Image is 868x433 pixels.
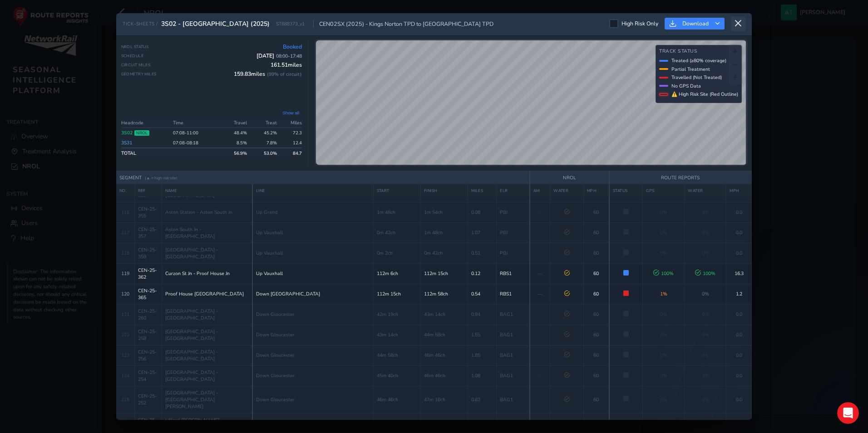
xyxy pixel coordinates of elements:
td: 1m 48ch [373,202,420,222]
span: 0% [702,372,709,379]
td: BAG1 [497,325,530,345]
span: NROL [134,130,149,136]
td: PBJ [497,222,530,243]
td: 60 [583,263,609,284]
td: BAG1 [497,386,530,413]
span: Partial Treatment [671,66,710,73]
td: CEN-25-254 [134,365,162,386]
td: CEN-25-355 [134,202,162,222]
span: [GEOGRAPHIC_DATA] - [GEOGRAPHIC_DATA] [165,246,249,260]
td: RBS1 [497,284,530,304]
td: 0.0 [726,365,752,386]
th: MPH [726,184,752,197]
span: 100 % [695,270,715,277]
td: TOTAL [121,148,171,158]
td: 1.08 [468,365,497,386]
td: 60 [583,325,609,345]
td: CEN-25-260 [134,304,162,325]
td: 60 [583,202,609,222]
td: Down Gloucester [252,304,373,325]
td: 60 [583,345,609,365]
td: 0m 42ch [373,222,420,243]
td: 0.54 [468,284,497,304]
span: — [538,209,542,216]
td: CEN-25-362 [134,263,162,284]
span: 119 [121,270,129,277]
span: Schedule [121,53,144,59]
span: 159.83 miles [234,70,302,78]
td: 0.94 [468,304,497,325]
td: 0.0 [726,202,752,222]
span: 0% [702,250,709,256]
td: 1.2 [726,284,752,304]
td: 1.07 [468,222,497,243]
td: 07:08 - 08:18 [170,138,220,148]
span: [GEOGRAPHIC_DATA] - [GEOGRAPHIC_DATA] [165,308,249,321]
h4: Track Status [659,49,738,54]
span: 100 % [653,270,674,277]
td: Up Grand [252,202,373,222]
td: Down Gloucester [252,386,373,413]
iframe: Intercom live chat [837,402,859,424]
span: 124 [121,372,129,379]
td: 45.2% [250,128,280,138]
span: (▲ = high risk site) [145,175,178,181]
span: 0% [702,311,709,318]
span: 120 [121,290,129,297]
td: 07:08 - 11:00 [170,128,220,138]
td: 0.08 [468,202,497,222]
span: No GPS Data [671,83,701,89]
td: CEN-25-357 [134,222,162,243]
td: 46m 46ch [373,386,420,413]
td: 60 [583,243,609,263]
span: — [538,270,542,277]
th: AM [530,184,550,197]
span: 0% [660,209,667,216]
td: 112m 58ch [420,284,468,304]
span: [DATE] [256,52,302,59]
a: 3S31 [121,139,132,146]
td: CEN-25-359 [134,243,162,263]
td: 0.0 [726,304,752,325]
td: CEN-25-365 [134,284,162,304]
td: 16.3 [726,263,752,284]
span: [GEOGRAPHIC_DATA] - [GEOGRAPHIC_DATA] [165,349,249,362]
td: 12.4 [280,138,302,148]
td: 48.4 % [220,128,250,138]
span: 0% [702,290,709,297]
td: 43m 14ch [373,325,420,345]
th: Travel [220,118,250,128]
td: 46m 46ch [420,365,468,386]
th: NAME [162,184,252,197]
td: Down Gloucester [252,345,373,365]
td: 60 [583,284,609,304]
th: LINE [252,184,373,197]
td: 0.0 [726,222,752,243]
span: 0% [660,331,667,338]
td: 8.5 % [220,138,250,148]
td: Down Gloucester [252,325,373,345]
td: Up Vauxhall [252,222,373,243]
span: 161.51 miles [271,61,302,69]
td: Down Gloucester [252,365,373,386]
span: 118 [121,250,129,256]
td: 0.0 [726,243,752,263]
span: Circuit Miles [121,62,151,68]
span: 1 % [660,290,667,297]
span: ( 99 % of circuit) [267,71,302,78]
th: Miles [280,118,302,128]
th: MILES [468,184,497,197]
td: 46m 46ch [420,345,468,365]
span: — [538,396,542,403]
td: 0.51 [468,243,497,263]
span: 0% [702,396,709,403]
span: Proof House [GEOGRAPHIC_DATA] [165,290,244,297]
th: MPH [583,184,609,197]
td: 84.7 [280,148,302,158]
td: 60 [583,386,609,413]
span: 116 [121,209,129,216]
span: 0% [702,229,709,236]
th: NROL [530,171,609,185]
th: Treat [250,118,280,128]
span: Treated (≥80% coverage) [671,57,726,64]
